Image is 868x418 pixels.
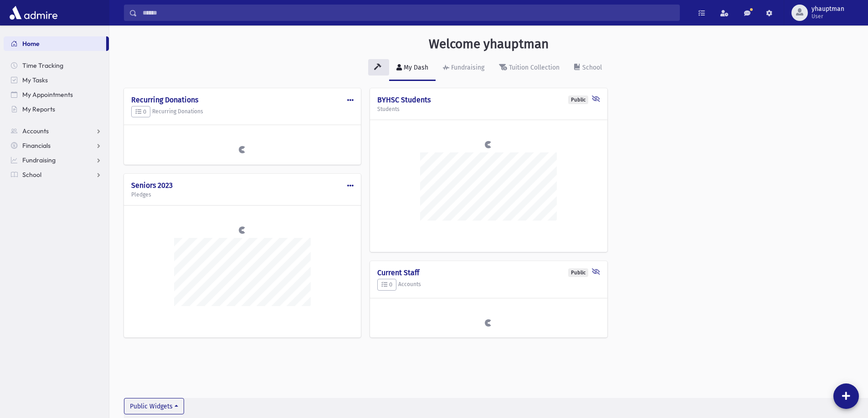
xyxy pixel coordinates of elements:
h5: Recurring Donations [131,106,354,118]
a: Fundraising [436,55,492,81]
div: Public [568,268,588,277]
button: Public Widgets [124,398,184,414]
div: Public [568,96,588,104]
span: Accounts [22,127,49,135]
button: 0 [131,106,150,118]
h4: Seniors 2023 [131,181,354,190]
input: Search [137,5,679,21]
span: Home [22,40,40,48]
a: My Appointments [4,87,109,102]
img: AdmirePro [7,4,60,22]
div: Fundraising [449,64,484,71]
a: Fundraising [4,153,109,167]
a: Accounts [4,124,109,138]
span: My Appointments [22,91,73,99]
a: My Tasks [4,73,109,87]
span: My Tasks [22,76,48,84]
h5: Accounts [377,279,600,291]
a: My Dash [389,55,436,81]
a: Financials [4,138,109,153]
h4: Current Staff [377,268,600,277]
div: My Dash [402,64,428,71]
span: School [22,171,41,179]
a: My Reports [4,102,109,116]
div: Tuition Collection [507,64,560,71]
a: School [567,55,609,81]
span: Financials [22,141,51,150]
h4: BYHSC Students [377,96,600,104]
button: 0 [377,279,396,291]
span: 0 [381,281,392,288]
span: Fundraising [22,156,56,164]
span: yhauptman [812,5,844,13]
span: My Reports [22,105,55,113]
span: 0 [135,108,146,115]
h3: Welcome yhauptman [429,36,549,52]
h5: Students [377,106,600,112]
a: Time Tracking [4,58,109,73]
h5: Pledges [131,191,354,198]
span: Time Tracking [22,61,63,70]
a: Tuition Collection [492,55,567,81]
h4: Recurring Donations [131,96,354,104]
div: School [580,64,602,71]
a: School [4,167,109,182]
span: User [812,13,844,20]
a: Home [4,36,106,51]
